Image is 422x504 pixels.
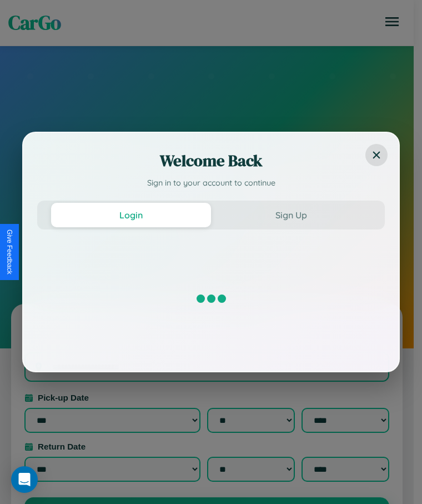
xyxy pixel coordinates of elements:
button: Login [51,203,211,227]
h2: Welcome Back [37,149,385,172]
p: Sign in to your account to continue [37,177,385,189]
div: Give Feedback [6,229,13,275]
div: Open Intercom Messenger [11,466,38,493]
button: Sign Up [211,203,371,227]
